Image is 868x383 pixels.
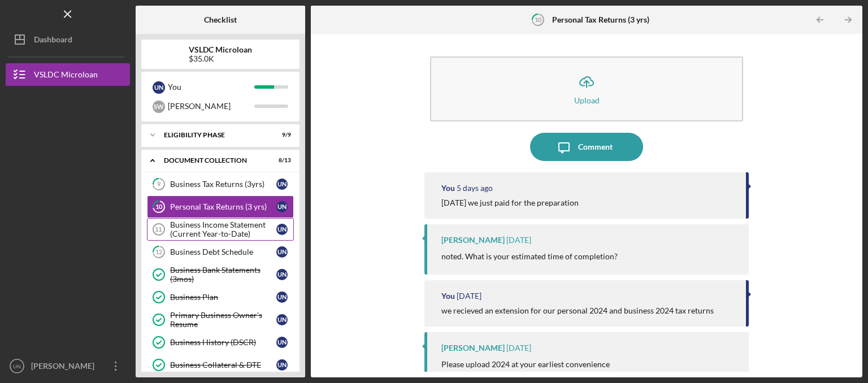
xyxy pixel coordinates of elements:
div: U N [276,291,288,303]
a: 12Business Debt ScheduleUN [147,241,294,263]
tspan: 11 [155,226,162,233]
div: [PERSON_NAME] [28,355,102,380]
button: Comment [530,133,643,161]
b: Personal Tax Returns (3 yrs) [552,15,649,24]
div: Business Plan [170,293,276,302]
div: Personal Tax Returns (3 yrs) [170,202,276,211]
div: U N [276,201,288,212]
button: Upload [430,56,743,121]
div: U N [276,179,288,190]
div: U N [276,269,288,280]
b: Checklist [204,15,237,24]
time: 2025-08-23 00:50 [457,184,493,193]
div: You [168,77,254,97]
a: Business PlanUN [147,286,294,308]
div: Business Income Statement (Current Year-to-Date) [170,220,276,238]
div: U N [153,81,165,94]
div: Business Tax Returns (3yrs) [170,180,276,189]
div: Document Collection [164,157,263,164]
button: Dashboard [6,28,130,51]
div: U N [276,224,288,235]
p: noted. What is your estimated time of completion? [441,250,618,263]
p: Please upload 2024 at your earliest convenience [441,358,610,371]
div: S W [153,101,165,113]
div: [PERSON_NAME] [441,236,505,245]
button: VSLDC Microloan [6,63,130,86]
a: 11Business Income Statement (Current Year-to-Date)UN [147,218,294,241]
div: [PERSON_NAME] [168,97,254,116]
div: we recieved an extension for our personal 2024 and business 2024 tax returns [441,306,714,315]
div: U N [276,246,288,258]
div: U N [276,337,288,348]
div: You [441,291,455,301]
div: Comment [578,133,613,161]
div: U N [276,359,288,371]
div: 8 / 13 [271,157,291,164]
div: U N [276,314,288,325]
div: 9 / 9 [271,132,291,138]
div: Dashboard [34,28,72,54]
div: Business History (DSCR) [170,338,276,347]
div: [PERSON_NAME] [441,343,505,352]
tspan: 9 [157,181,161,188]
tspan: 10 [155,203,163,211]
a: 9Business Tax Returns (3yrs)UN [147,173,294,195]
div: Business Bank Statements (3mos) [170,266,276,284]
text: UN [13,363,21,369]
div: Primary Business Owner's Resume [170,311,276,329]
div: Business Collateral & DTE [170,360,276,369]
time: 2025-08-21 19:32 [506,236,531,245]
tspan: 12 [155,249,162,256]
div: You [441,184,455,193]
div: Upload [574,96,600,105]
div: Business Debt Schedule [170,247,276,256]
a: 10Personal Tax Returns (3 yrs)UN [147,195,294,218]
a: Business History (DSCR)UN [147,331,294,354]
b: VSLDC Microloan [189,45,252,54]
a: Business Bank Statements (3mos)UN [147,263,294,286]
div: Eligibility Phase [164,132,263,138]
div: $35.0K [189,54,252,63]
time: 2025-08-21 16:41 [457,291,481,301]
div: [DATE] we just paid for the preparation [441,198,579,207]
time: 2025-08-21 15:25 [506,343,531,352]
tspan: 10 [534,16,541,23]
a: Business Collateral & DTEUN [147,354,294,376]
button: UN[PERSON_NAME] [6,355,130,377]
div: VSLDC Microloan [34,63,98,89]
a: Primary Business Owner's ResumeUN [147,308,294,331]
